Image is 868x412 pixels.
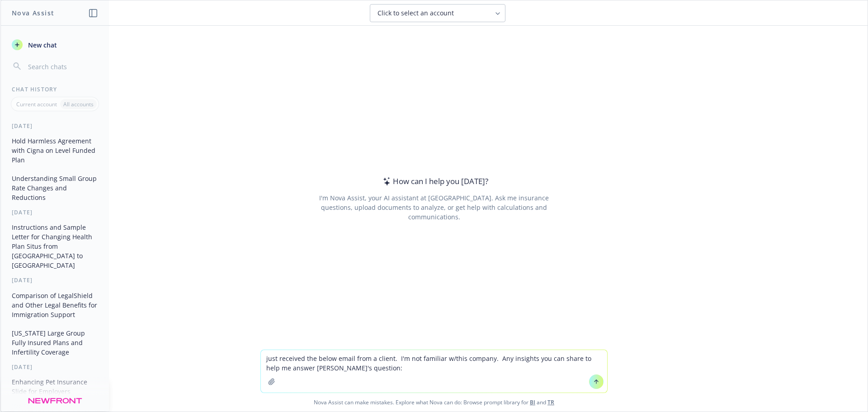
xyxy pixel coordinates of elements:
a: TR [547,398,554,406]
input: Search chats [26,60,98,73]
button: Comparison of LegalShield and Other Legal Benefits for Immigration Support [8,288,102,322]
div: [DATE] [1,276,109,284]
a: BI [530,398,535,406]
span: Nova Assist can make mistakes. Explore what Nova can do: Browse prompt library for and [4,393,864,412]
p: All accounts [63,100,94,108]
button: Enhancing Pet Insurance Slide for Employers [8,374,102,399]
div: [DATE] [1,122,109,130]
div: I'm Nova Assist, your AI assistant at [GEOGRAPHIC_DATA]. Ask me insurance questions, upload docum... [307,193,561,222]
button: Click to select an account [370,4,505,22]
button: New chat [8,37,102,53]
div: [DATE] [1,208,109,216]
span: Click to select an account [377,9,454,18]
button: Understanding Small Group Rate Changes and Reductions [8,171,102,205]
div: [DATE] [1,363,109,371]
button: Hold Harmless Agreement with Cigna on Level Funded Plan [8,133,102,167]
span: New chat [26,40,57,50]
button: Instructions and Sample Letter for Changing Health Plan Situs from [GEOGRAPHIC_DATA] to [GEOGRAPH... [8,220,102,273]
h1: Nova Assist [12,8,54,18]
button: [US_STATE] Large Group Fully Insured Plans and Infertility Coverage [8,326,102,360]
div: Chat History [1,85,109,93]
p: Current account [16,100,57,108]
textarea: just received the below email from a client. I'm not familiar w/this company. Any insights you ca... [261,350,607,393]
div: How can I help you [DATE]? [380,175,488,187]
div: [DATE] [1,403,109,410]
